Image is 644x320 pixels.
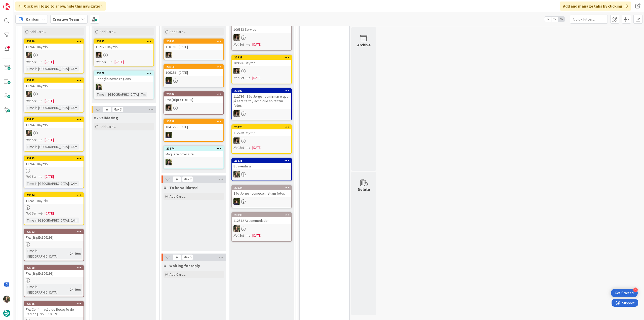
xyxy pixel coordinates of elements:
img: MS [233,34,240,41]
div: 23823 [234,125,291,129]
div: Max 5 [184,256,191,259]
div: 23921109686 Daytrip [232,55,291,66]
a: 23931112640 DaytripIGNot Set[DATE]Time in [GEOGRAPHIC_DATA]:15m [24,78,84,113]
div: 4 [633,288,638,292]
a: 23835BoaventuraIG [231,158,292,181]
div: 23834 [234,186,291,190]
div: 23904 [164,92,223,96]
div: São Jorge - comecei; faltam fotos [232,190,291,197]
div: Time in [GEOGRAPHIC_DATA] [26,144,69,150]
span: [DATE] [45,137,54,143]
img: IG [3,296,10,303]
div: 112640 Daytrip [24,161,84,167]
div: 14m [70,181,79,186]
i: Not Set [233,233,244,238]
div: 112736 Daytrip [232,129,291,136]
div: 23910 [164,65,223,69]
div: 23886 [26,302,84,306]
a: 23900FW: [TripID:106198]Time in [GEOGRAPHIC_DATA]:2h 40m [24,265,84,297]
div: Time in [GEOGRAPHIC_DATA] [26,218,69,223]
div: Max 2 [184,178,191,181]
span: Add Card... [170,272,186,277]
div: 23629104825 - [DATE] [164,119,223,130]
div: FW: Confirmação de Receção de Pedido [TripID: 106198] [24,306,84,317]
div: 15m [70,105,79,111]
div: 23930 [24,39,84,44]
div: Click our logo to show/hide this navigation [15,2,106,11]
a: 23934112640 DaytripNot Set[DATE]Time in [GEOGRAPHIC_DATA]:14m [24,192,84,225]
span: [DATE] [45,59,54,64]
a: 23797110850 - [DATE]MS [164,39,224,60]
img: Visit kanbanzone.com [3,3,10,10]
div: 112640 Daytrip [24,122,84,128]
a: 23933112640 DaytripNot Set[DATE]Time in [GEOGRAPHIC_DATA]:14m [24,156,84,188]
span: : [139,92,140,97]
div: 15m [70,66,79,72]
img: MS [233,68,240,74]
span: O - Validating [94,115,118,120]
div: 23931112640 Daytrip [24,78,84,89]
div: MS [94,52,153,58]
div: Time in [GEOGRAPHIC_DATA] [26,284,68,295]
div: 112821 Daytrip [94,44,153,50]
div: 23797110850 - [DATE] [164,39,223,50]
div: 23835 [234,159,291,162]
span: : [69,181,70,186]
a: 23932112640 DaytripIGNot Set[DATE]Time in [GEOGRAPHIC_DATA]:15m [24,117,84,152]
span: Add Card... [170,194,186,199]
i: Not Set [96,59,106,64]
span: : [69,66,70,72]
div: 112640 Daytrip [24,83,84,89]
div: Open Get Started checklist, remaining modules: 4 [611,289,638,297]
div: MC [232,198,291,205]
a: 23904FW: [TripID:106198]MS [164,91,224,115]
i: Not Set [233,145,244,150]
div: 23886FW: Confirmação de Receção de Pedido [TripID: 106198] [24,302,84,317]
div: IG [232,171,291,177]
div: IG [232,225,291,232]
img: IG [26,91,32,97]
div: 23893 [234,213,291,217]
div: 23933 [26,157,84,160]
span: Add Card... [170,29,186,34]
div: Boaventura [232,163,291,169]
span: Add Card... [100,124,116,129]
i: Not Set [26,174,36,179]
div: 23893112512 Accommodation [232,213,291,224]
div: 23874Maquete novo site [164,146,223,157]
i: Not Set [233,42,244,47]
span: : [68,287,68,292]
div: 23834São Jorge - comecei; faltam fotos [232,186,291,197]
a: 106883 ServiceMSNot Set[DATE] [231,21,292,51]
span: : [69,105,70,111]
span: Add Card... [100,29,116,34]
img: MC [166,132,172,138]
img: MS [166,52,172,58]
img: IG [233,225,240,232]
div: 23904FW: [TripID:106198] [164,92,223,103]
span: [DATE] [252,42,262,47]
a: 23629104825 - [DATE]MC [164,119,224,142]
div: 23921 [234,56,291,59]
div: 2h 40m [68,287,82,292]
div: 112736 - São Jorge - confirmar o que já está feito / acho que só faltam fotos [232,93,291,109]
div: MC [164,77,223,84]
span: [DATE] [252,145,262,150]
a: 23935112821 DaytripMSNot Set[DATE] [94,39,154,66]
img: MS [233,110,240,117]
span: Kanban [26,16,39,22]
div: 23932 [26,118,84,121]
div: 23902 [26,230,84,234]
span: [DATE] [45,174,54,179]
div: Time in [GEOGRAPHIC_DATA] [26,181,69,186]
span: O - Waiting for reply [164,263,200,268]
div: 104825 - [DATE] [164,124,223,130]
a: 23823112736 DaytripMSNot Set[DATE] [231,124,292,154]
span: [DATE] [45,211,54,216]
a: 23907112736 - São Jorge - confirmar o que já está feito / acho que só faltam fotosMS [231,88,292,120]
span: O - To be validated [164,185,197,190]
span: : [69,218,70,223]
div: IG [24,91,84,97]
div: MS [232,110,291,117]
div: Archive [357,42,371,48]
